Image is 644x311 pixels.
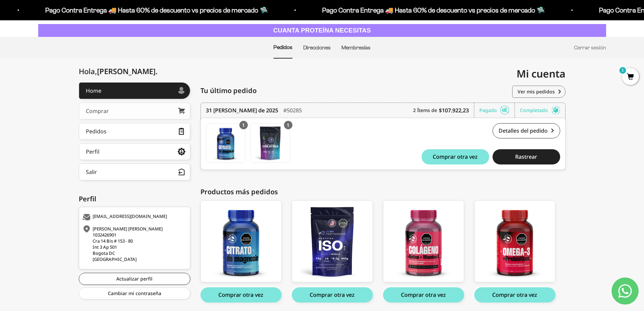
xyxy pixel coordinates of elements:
a: Gomas con Citrato de Magnesio [200,200,282,282]
button: Comprar otra vez [474,287,555,303]
a: Gomas con Omega 3 DHA y Prebióticos [474,200,555,282]
a: Pedidos [273,44,292,50]
span: [PERSON_NAME] [97,66,158,76]
a: CUANTA PROTEÍNA NECESITAS [38,24,606,37]
img: colageno_01_47cb8e16-72be-4f77-8cfb-724b1e483a19_large.png [383,201,464,282]
a: Creatina Monohidrato [251,123,290,163]
mark: 1 [619,66,627,74]
a: Comprar [79,103,190,119]
div: Perfil [79,194,190,204]
time: 31 [PERSON_NAME] de 2025 [206,106,278,114]
a: 1 [622,73,639,81]
div: Comprar [86,108,109,114]
a: Detalles del pedido [493,123,560,138]
div: Salir [86,169,97,175]
a: Proteína Aislada (ISO) - Vanilla / 1 libra (460g) [292,200,373,282]
div: Home [86,88,101,93]
div: 2 Ítems de [413,103,474,118]
div: Completado [520,103,560,118]
a: Cerrar sesión [574,45,606,50]
button: Comprar otra vez [200,287,282,303]
strong: CUANTA PROTEÍNA NECESITAS [273,27,371,34]
a: Home [79,82,190,99]
button: Salir [79,163,190,180]
span: Comprar otra vez [433,154,478,159]
button: Comprar otra vez [383,287,464,303]
div: 1 [284,121,292,129]
a: Ver mis pedidos [512,86,566,98]
div: #50285 [283,103,302,118]
a: Direcciones [303,45,331,50]
a: Membresías [341,45,371,50]
button: Comprar otra vez [422,149,489,164]
a: Cambiar mi contraseña [79,287,190,299]
div: Productos más pedidos [200,187,566,197]
a: Perfil [79,143,190,160]
span: Mi cuenta [517,67,566,81]
img: Translation missing: es.Creatina Monohidrato [251,124,290,162]
button: Rastrear [493,149,560,164]
div: Perfil [86,149,99,154]
span: Tu último pedido [200,86,257,96]
div: Hola, [79,67,158,75]
b: $107.922,23 [439,106,469,114]
button: Comprar otra vez [292,287,373,303]
p: Pago Contra Entrega 🚚 Hasta 60% de descuento vs precios de mercado 🛸 [321,5,544,16]
div: 1 [239,121,248,129]
a: Gomas con Citrato de Magnesio [206,123,245,163]
span: Rastrear [515,154,537,159]
a: Actualizar perfil [79,273,190,285]
div: [PERSON_NAME] [PERSON_NAME] 1032426901 Cra 14 Bis # 153 - 80 Int 3 Ap 501 Bogota DC [GEOGRAPHIC_D... [82,226,185,262]
div: Pagado [479,103,515,118]
a: Pedidos [79,123,190,140]
p: Pago Contra Entrega 🚚 Hasta 60% de descuento vs precios de mercado 🛸 [44,5,267,16]
a: Gomas con Colageno + Biotina + Vitamina C [383,200,464,282]
div: [EMAIL_ADDRESS][DOMAIN_NAME] [82,214,185,221]
img: iso_vainilla_1LB_large.png [292,201,373,282]
img: magnesio_01_c0af4f48-07d4-4d86-8d00-70c4420cd282_large.png [201,201,281,282]
div: Pedidos [86,129,106,134]
span: . [156,66,158,76]
img: Translation missing: es.Gomas con Citrato de Magnesio [206,124,245,162]
img: omega_01_c26c395e-b6f4-4695-9fba-18d52ccce921_large.png [475,201,555,282]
